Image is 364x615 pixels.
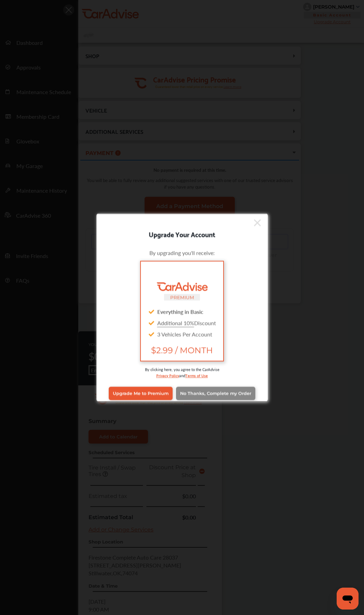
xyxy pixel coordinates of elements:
a: Upgrade Me to Premium [109,387,173,400]
span: No Thanks, Complete my Order [180,391,251,396]
span: $2.99 / MONTH [146,345,217,355]
div: 3 Vehicles Per Account [146,328,217,339]
div: By clicking here, you agree to the CarAdvise and [107,366,257,385]
span: Upgrade Me to Premium [113,391,168,396]
a: No Thanks, Complete my Order [176,387,255,400]
a: Terms of Use [185,372,208,378]
span: Discount [157,319,216,326]
u: Additional 10% [157,319,194,326]
div: Upgrade Your Account [97,228,268,239]
iframe: Button to launch messaging window [337,588,359,610]
div: By upgrading you'll receive: [107,248,257,256]
a: Privacy Policy [156,372,179,378]
small: PREMIUM [170,294,194,300]
strong: Everything in Basic [157,307,203,315]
